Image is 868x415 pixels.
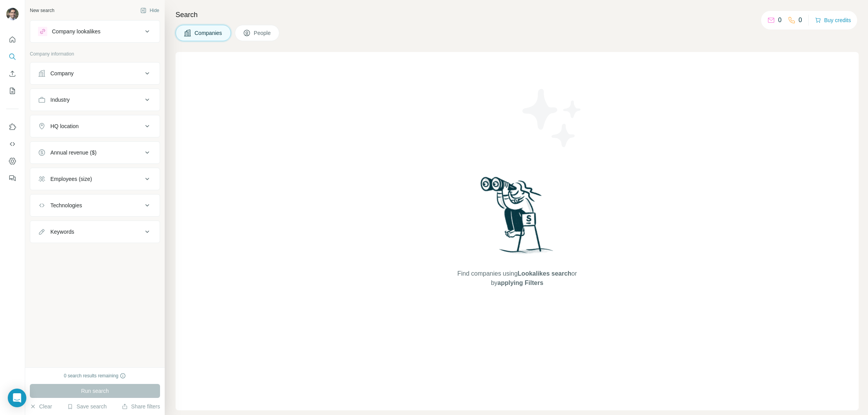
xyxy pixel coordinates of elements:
[50,122,79,130] div: HQ location
[30,143,160,162] button: Annual revenue ($)
[6,33,19,47] button: Quick start
[30,22,160,41] button: Company lookalikes
[799,16,802,25] p: 0
[50,96,70,104] div: Industry
[30,196,160,215] button: Technologies
[30,170,160,188] button: Employees (size)
[30,64,160,83] button: Company
[30,117,160,135] button: HQ location
[50,175,92,183] div: Employees (size)
[6,137,19,151] button: Use Surfe API
[778,16,782,25] p: 0
[6,171,19,185] button: Feedback
[6,154,19,168] button: Dashboard
[30,90,160,109] button: Industry
[254,29,272,37] span: People
[498,280,543,286] span: applying Filters
[477,175,558,261] img: Surfe Illustration - Woman searching with binoculars
[6,8,19,20] img: Avatar
[6,84,19,98] button: My lists
[518,270,572,277] span: Lookalikes search
[135,5,165,16] button: Hide
[52,28,100,35] div: Company lookalikes
[50,69,74,77] div: Company
[176,9,859,20] h4: Search
[8,389,26,407] div: Open Intercom Messenger
[30,403,52,410] button: Clear
[67,403,107,410] button: Save search
[30,7,54,14] div: New search
[50,228,74,236] div: Keywords
[6,50,19,64] button: Search
[517,83,587,153] img: Surfe Illustration - Stars
[30,50,160,57] p: Company information
[815,15,851,26] button: Buy credits
[64,372,126,379] div: 0 search results remaining
[122,403,160,410] button: Share filters
[30,222,160,241] button: Keywords
[6,67,19,81] button: Enrich CSV
[6,120,19,134] button: Use Surfe on LinkedIn
[195,29,223,37] span: Companies
[50,149,96,156] div: Annual revenue ($)
[50,201,82,209] div: Technologies
[455,269,579,288] span: Find companies using or by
